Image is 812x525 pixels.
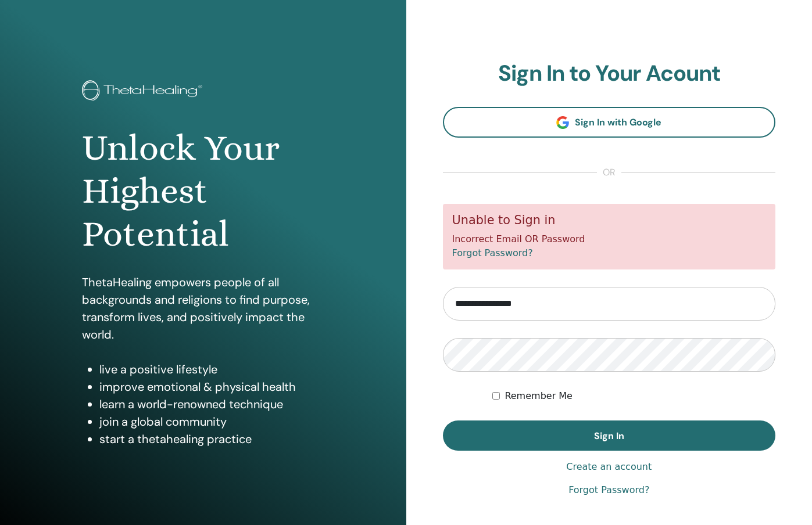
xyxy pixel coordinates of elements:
span: Sign In [594,430,624,442]
a: Forgot Password? [568,483,649,497]
span: or [597,166,621,179]
label: Remember Me [505,389,573,403]
a: Create an account [566,460,652,474]
h5: Unable to Sign in [452,213,767,228]
div: Incorrect Email OR Password [443,204,776,269]
div: Keep me authenticated indefinitely or until I manually logout [492,389,775,403]
li: learn a world-renowned technique [99,395,324,413]
p: ThetaHealing empowers people of all backgrounds and religions to find purpose, transform lives, a... [82,274,324,343]
li: start a thetahealing practice [99,430,324,448]
a: Forgot Password? [452,247,533,258]
button: Sign In [443,420,776,451]
li: improve emotional & physical health [99,378,324,395]
a: Sign In with Google [443,107,776,138]
span: Sign In with Google [575,116,661,128]
li: join a global community [99,413,324,430]
h1: Unlock Your Highest Potential [82,127,324,256]
li: live a positive lifestyle [99,361,324,378]
h2: Sign In to Your Acount [443,60,776,87]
